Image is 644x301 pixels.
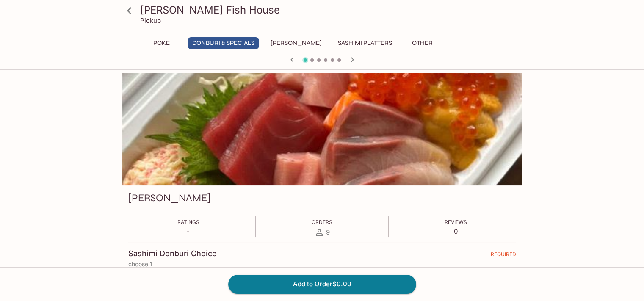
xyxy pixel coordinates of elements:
[326,228,330,236] span: 9
[491,251,516,261] span: REQUIRED
[188,37,259,49] button: Donburi & Specials
[312,219,332,225] span: Orders
[128,249,217,258] h4: Sashimi Donburi Choice
[177,227,199,235] p: -
[177,219,199,225] span: Ratings
[266,37,326,49] button: [PERSON_NAME]
[143,37,181,49] button: Poke
[128,261,516,268] p: choose 1
[445,219,467,225] span: Reviews
[122,73,522,185] div: Sashimi Donburis
[140,3,519,17] h3: [PERSON_NAME] Fish House
[445,227,467,235] p: 0
[128,191,210,204] h3: [PERSON_NAME]
[333,37,397,49] button: Sashimi Platters
[228,275,416,293] button: Add to Order$0.00
[404,37,442,49] button: Other
[140,17,161,25] p: Pickup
